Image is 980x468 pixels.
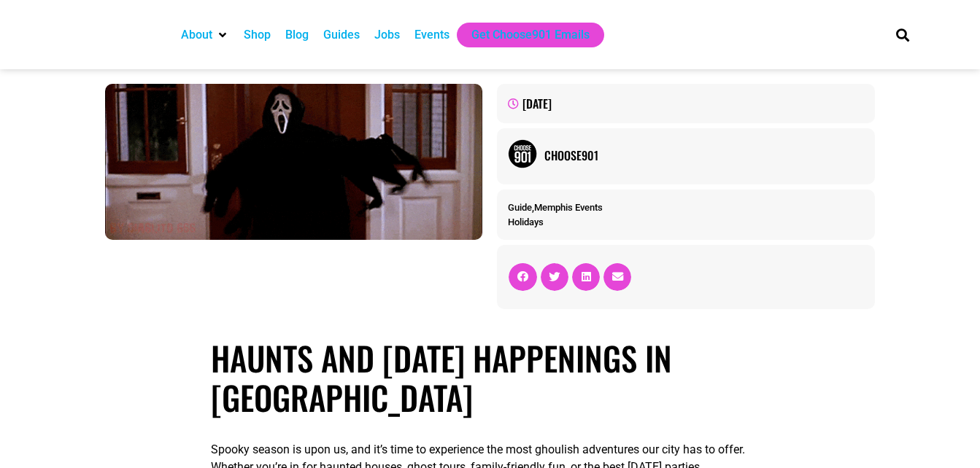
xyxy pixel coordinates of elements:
[603,263,631,291] div: Share on email
[508,139,537,168] img: Picture of Choose901
[508,202,603,213] span: ,
[509,263,536,291] div: Share on facebook
[414,26,450,44] a: Events
[541,263,568,291] div: Share on twitter
[285,26,309,44] a: Blog
[890,23,914,47] div: Search
[374,26,400,44] a: Jobs
[244,26,271,44] a: Shop
[522,95,552,112] time: [DATE]
[323,26,360,44] a: Guides
[174,23,236,47] div: About
[174,23,871,47] nav: Main nav
[211,338,770,417] h1: Haunts and [DATE] Happenings in [GEOGRAPHIC_DATA]
[181,26,212,44] a: About
[534,202,603,213] a: Memphis Events
[508,217,544,227] a: Holidays
[508,202,532,213] a: Guide
[544,147,863,164] a: Choose901
[572,263,600,291] div: Share on linkedin
[471,26,590,44] a: Get Choose901 Emails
